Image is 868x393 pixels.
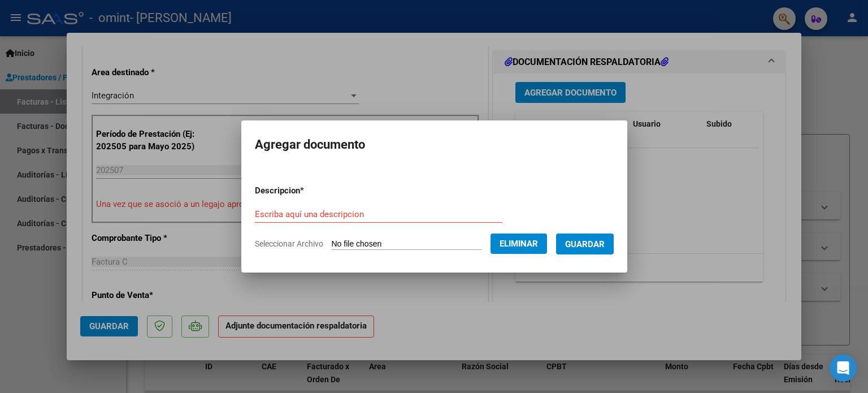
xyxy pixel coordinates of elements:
button: Eliminar [491,234,547,254]
div: Open Intercom Messenger [830,355,857,382]
button: Guardar [556,234,614,254]
h2: Agregar documento [255,134,614,156]
span: Guardar [565,239,605,249]
span: Seleccionar Archivo [255,239,323,248]
p: Descripcion [255,184,363,197]
span: Eliminar [500,239,538,249]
